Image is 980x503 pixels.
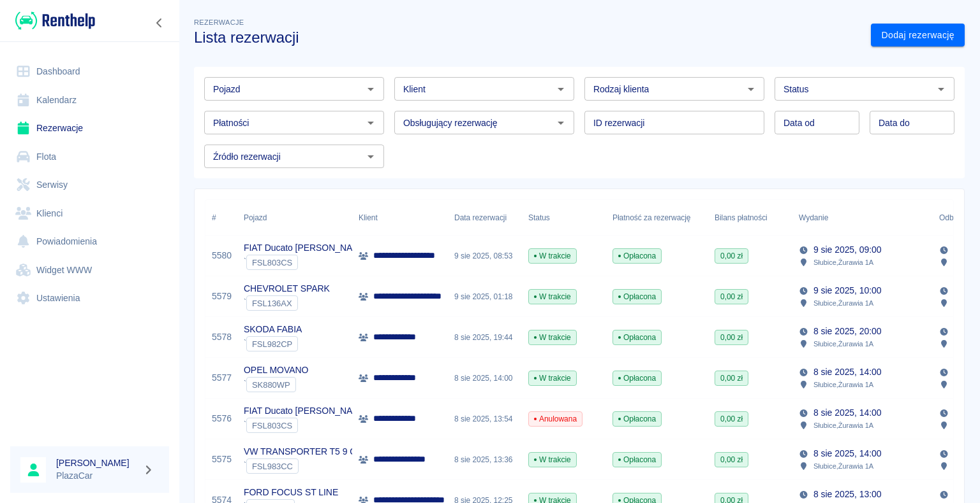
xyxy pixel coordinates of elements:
[244,336,302,351] div: `
[244,323,302,336] p: SKODA FABIA
[529,372,576,384] span: W trakcie
[10,114,169,143] a: Rezerwacje
[244,486,338,499] p: FORD FOCUS ST LINE
[813,257,873,268] p: Słubice , Żurawia 1A
[813,488,882,501] p: 8 sie 2025, 13:00
[775,111,859,134] input: DD.MM.YYYY
[813,365,882,379] p: 8 sie 2025, 14:00
[715,291,748,302] span: 0,00 zł
[613,250,661,262] span: Opłacona
[244,377,308,392] div: `
[715,454,748,465] span: 0,00 zł
[244,458,362,474] div: `
[10,199,169,228] a: Klienci
[448,439,522,480] div: 8 sie 2025, 13:36
[813,406,882,420] p: 8 sie 2025, 14:00
[529,332,576,343] span: W trakcie
[552,80,570,98] button: Otwórz
[10,284,169,313] a: Ustawienia
[612,200,691,236] div: Płatność za rezerwację
[244,282,330,295] p: CHEVROLET SPARK
[939,200,962,236] div: Odbiór
[613,454,661,465] span: Opłacona
[244,445,362,458] p: VW TRANSPORTER T5 9 OS
[613,372,661,384] span: Opłacona
[247,421,297,430] span: FSL803CS
[813,460,873,472] p: Słubice , Żurawia 1A
[205,200,237,236] div: #
[529,454,576,465] span: W trakcie
[813,243,882,257] p: 9 sie 2025, 09:00
[10,57,169,86] a: Dashboard
[362,80,380,98] button: Otwórz
[247,462,298,471] span: FSL983CC
[813,284,882,297] p: 9 sie 2025, 10:00
[244,404,368,418] p: FIAT Ducato [PERSON_NAME]
[10,10,95,31] a: Renthelp logo
[529,291,576,302] span: W trakcie
[212,290,232,303] a: 5579
[448,358,522,399] div: 8 sie 2025, 14:00
[448,236,522,276] div: 9 sie 2025, 08:53
[15,10,95,31] img: Renthelp logo
[529,250,576,262] span: W trakcie
[606,200,708,236] div: Płatność za rezerwację
[352,200,448,236] div: Klient
[715,200,768,236] div: Bilans płatności
[813,420,873,431] p: Słubice , Żurawia 1A
[212,371,232,385] a: 5577
[247,380,295,390] span: SK880WP
[10,143,169,171] a: Flota
[247,258,297,267] span: FSL803CS
[522,200,606,236] div: Status
[613,332,661,343] span: Opłacona
[813,297,873,309] p: Słubice , Żurawia 1A
[56,469,138,483] p: PlazaCar
[813,447,882,460] p: 8 sie 2025, 14:00
[10,86,169,115] a: Kalendarz
[528,200,550,236] div: Status
[212,412,232,425] a: 5576
[247,299,297,308] span: FSL136AX
[10,171,169,199] a: Serwisy
[715,413,748,425] span: 0,00 zł
[247,339,297,349] span: FSL982CP
[10,227,169,256] a: Powiadomienia
[792,200,933,236] div: Wydanie
[454,200,507,236] div: Data rezerwacji
[362,114,380,132] button: Otwórz
[448,317,522,358] div: 8 sie 2025, 19:44
[613,291,661,302] span: Opłacona
[932,80,950,98] button: Otwórz
[212,453,232,466] a: 5575
[871,24,965,47] a: Dodaj rezerwację
[362,148,380,166] button: Otwórz
[813,338,873,350] p: Słubice , Żurawia 1A
[715,332,748,343] span: 0,00 zł
[56,457,138,469] h6: [PERSON_NAME]
[237,200,352,236] div: Pojazd
[244,295,330,311] div: `
[870,111,954,134] input: DD.MM.YYYY
[194,18,244,26] span: Rezerwacje
[244,200,267,236] div: Pojazd
[448,399,522,439] div: 8 sie 2025, 13:54
[244,364,308,377] p: OPEL MOVANO
[150,15,169,31] button: Zwiń nawigację
[448,276,522,317] div: 9 sie 2025, 01:18
[715,372,748,384] span: 0,00 zł
[212,330,232,344] a: 5578
[552,114,570,132] button: Otwórz
[244,255,368,270] div: `
[799,200,828,236] div: Wydanie
[359,200,378,236] div: Klient
[742,80,760,98] button: Otwórz
[194,29,861,46] h3: Lista rezerwacji
[529,413,582,425] span: Anulowana
[813,379,873,390] p: Słubice , Żurawia 1A
[244,241,368,255] p: FIAT Ducato [PERSON_NAME]
[708,200,792,236] div: Bilans płatności
[212,249,232,262] a: 5580
[244,418,368,433] div: `
[10,256,169,285] a: Widget WWW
